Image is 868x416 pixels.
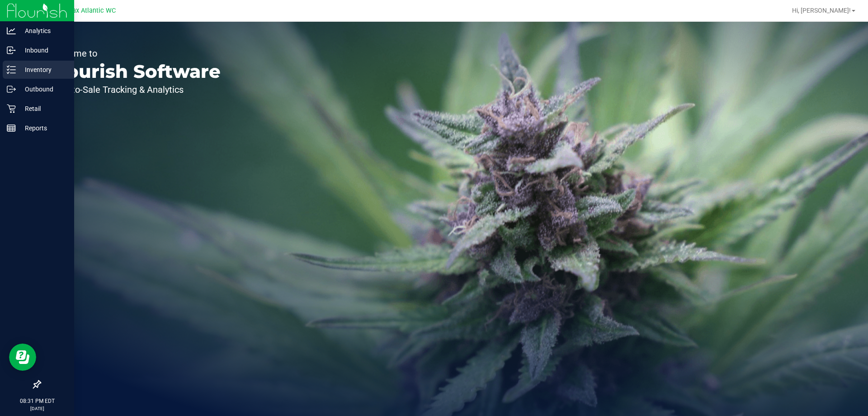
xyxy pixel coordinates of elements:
[16,123,70,134] p: Reports
[69,7,116,14] span: Jax Atlantic WC
[7,26,16,35] inline-svg: Analytics
[49,49,221,58] p: Welcome to
[7,85,16,94] inline-svg: Outbound
[4,405,70,412] p: [DATE]
[7,65,16,74] inline-svg: Inventory
[7,46,16,55] inline-svg: Inbound
[16,25,70,36] p: Analytics
[4,397,70,405] p: 08:31 PM EDT
[16,103,70,114] p: Retail
[49,85,221,94] p: Seed-to-Sale Tracking & Analytics
[49,62,221,81] p: Flourish Software
[792,7,851,14] span: Hi, [PERSON_NAME]!
[16,84,70,95] p: Outbound
[7,104,16,113] inline-svg: Retail
[16,45,70,56] p: Inbound
[7,124,16,133] inline-svg: Reports
[16,64,70,75] p: Inventory
[9,344,36,371] iframe: Resource center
